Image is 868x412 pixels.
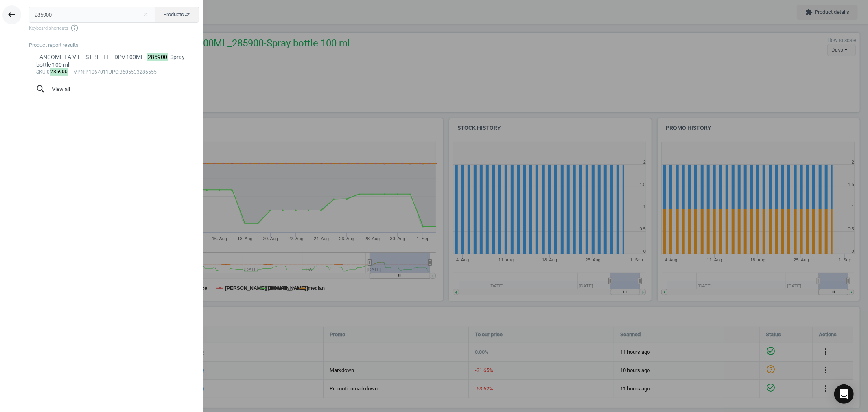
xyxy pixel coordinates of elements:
i: keyboard_backspace [7,10,17,20]
i: search [35,84,46,94]
mark: 285900 [50,68,69,76]
div: Open Intercom Messenger [834,384,854,404]
button: searchView all [29,80,199,98]
button: Close [140,11,152,18]
div: :0 :P1067011 :3605533286555 [36,69,192,76]
mark: 285900 [147,53,169,61]
button: Productsswap_horiz [155,7,199,23]
i: info_outline [70,24,79,32]
span: Products [163,11,190,18]
i: swap_horiz [184,11,190,18]
span: Keyboard shortcuts [29,24,199,32]
div: Product report results [29,42,203,49]
input: Enter the SKU or product name [29,7,155,23]
div: LANCOME LA VIE EST BELLE EDPV 100ML_ -Spray bottle 100 ml [36,53,192,69]
span: upc [109,69,118,75]
span: View all [35,84,192,94]
span: mpn [73,69,84,75]
button: keyboard_backspace [2,5,21,24]
span: sku [36,69,46,75]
